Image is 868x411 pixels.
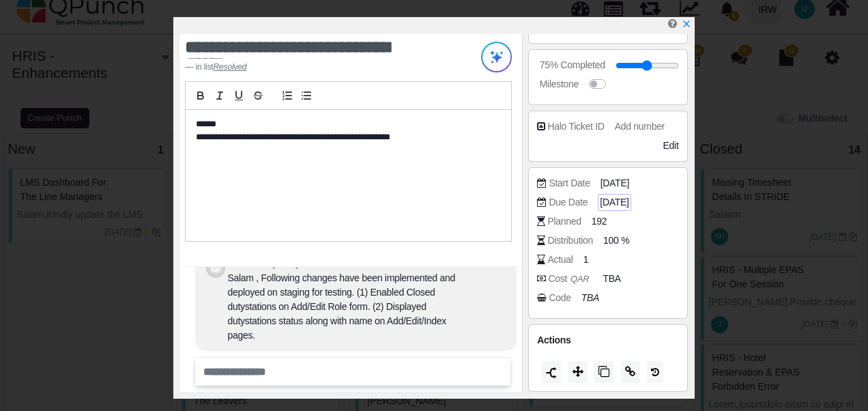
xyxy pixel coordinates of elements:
[547,119,604,134] div: Halo Ticket ID
[549,195,588,210] div: Due Date
[682,18,691,29] a: x
[540,58,605,72] div: 75% Completed
[567,270,592,287] i: QAR
[549,291,570,305] div: Code
[592,214,607,229] span: 192
[568,361,588,383] button: Move
[603,233,629,248] span: 100 %
[542,361,561,383] button: Split
[548,272,592,286] div: Cost
[647,361,663,383] button: History
[663,140,679,151] span: Edit
[603,272,620,286] span: TBA
[185,61,454,73] footer: in list
[481,42,512,72] img: Try writing with AI
[273,259,334,269] small: [DATE] 10:25 am
[615,121,665,132] span: Add number
[621,361,639,383] button: Copy Link
[537,335,570,345] span: Actions
[227,271,466,343] div: Salam , Following changes have been implemented and deployed on staging for testing. (1) Enabled ...
[547,233,593,248] div: Distribution
[600,195,628,210] span: [DATE]
[213,62,246,72] u: Resolved
[546,367,557,378] img: split.9d50320.png
[213,62,246,72] cite: Source Title
[581,292,599,303] i: TBA
[547,214,581,229] div: Planned
[583,253,589,267] span: 1
[540,77,579,91] div: Milestone
[601,176,629,190] span: [DATE]
[668,18,677,29] i: Edit Punch
[227,259,267,269] b: Usman.ali
[547,253,573,267] div: Actual
[682,19,691,29] svg: x
[594,361,613,383] button: Copy
[549,176,590,190] div: Start Date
